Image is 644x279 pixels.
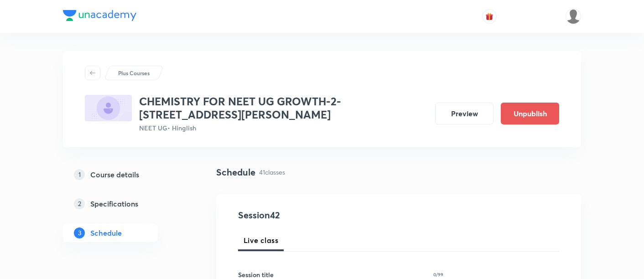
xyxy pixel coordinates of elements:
[85,95,132,121] img: 0E6DD049-BED3-4963-8643-01F087970C0F_plus.png
[435,103,493,124] button: Preview
[90,169,139,180] h5: Course details
[74,198,85,209] p: 2
[216,165,255,179] h4: Schedule
[74,227,85,238] p: 3
[501,103,559,124] button: Unpublish
[63,195,187,213] a: 2Specifications
[90,227,122,238] h5: Schedule
[238,208,405,222] h4: Session 42
[139,123,428,133] p: NEET UG • Hinglish
[63,10,136,23] a: Company Logo
[433,272,443,277] p: 0/99
[74,169,85,180] p: 1
[244,235,278,246] span: Live class
[485,12,493,21] img: avatar
[259,167,285,177] p: 41 classes
[139,95,428,121] h3: CHEMISTRY FOR NEET UG GROWTH-2- [STREET_ADDRESS][PERSON_NAME]
[63,165,187,184] a: 1Course details
[482,9,497,24] button: avatar
[118,69,150,77] p: Plus Courses
[566,9,581,24] img: Mustafa kamal
[63,10,136,21] img: Company Logo
[90,198,138,209] h5: Specifications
